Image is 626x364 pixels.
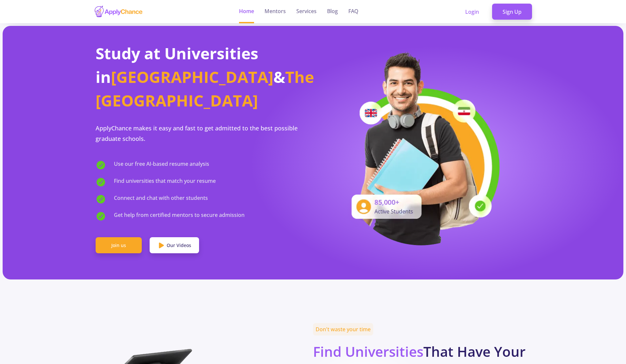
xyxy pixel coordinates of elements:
[273,66,285,87] span: &
[96,43,258,87] span: Study at Universities in
[114,177,216,187] span: Find universities that match your resume
[114,160,209,170] span: Use our free AI-based resume analysis
[313,323,373,335] span: Don't waste your time
[94,5,143,18] img: applychance logo
[492,4,532,20] a: Sign Up
[455,4,489,20] a: Login
[150,237,199,254] a: Our Videos
[111,66,273,87] span: [GEOGRAPHIC_DATA]
[167,242,191,249] span: Our Videos
[341,50,502,245] img: applicant
[114,194,208,204] span: Connect and chat with other students
[96,124,298,143] span: ApplyChance makes it easy and fast to get admitted to the best possible graduate schools.
[313,342,423,361] span: Find Universities
[114,211,245,221] span: Get help from certified mentors to secure admission
[96,237,142,254] a: Join us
